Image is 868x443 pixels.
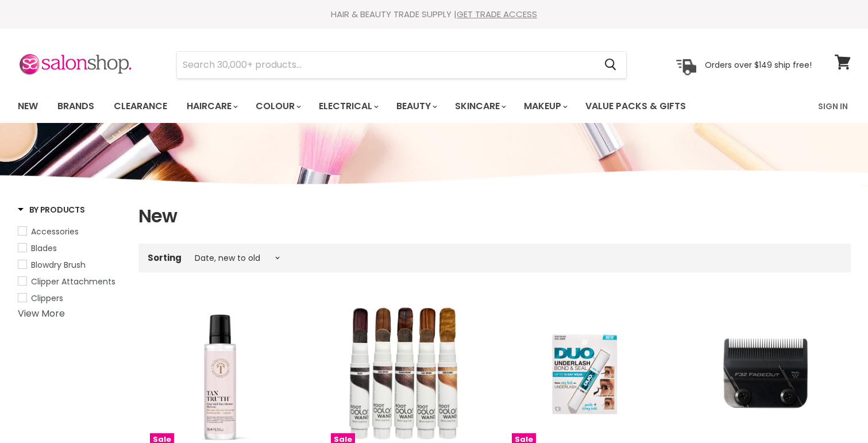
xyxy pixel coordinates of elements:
a: Blowdry Brush [18,259,124,271]
p: Orders over $149 ship free! [705,59,812,70]
ul: Main menu [9,90,753,123]
label: Sorting [148,253,182,263]
a: Skincare [446,94,513,118]
img: Jerome Russell Root Color Wand [331,306,477,440]
a: Haircare [178,94,245,118]
span: Blowdry Brush [31,259,86,271]
h3: By Products [18,204,85,215]
a: GET TRADE ACCESS [457,8,537,20]
a: Value Packs & Gifts [577,94,695,118]
span: Clipper Attachments [31,276,115,287]
a: Accessories [18,225,124,238]
span: Blades [31,242,57,254]
input: Search [177,52,596,78]
a: Clippers [18,292,124,305]
div: HAIR & BEAUTY TRADE SUPPLY | [3,9,865,20]
span: Clippers [31,292,63,304]
a: Makeup [515,94,574,118]
a: Clearance [105,94,176,118]
form: Product [176,51,627,79]
button: Search [596,52,626,78]
a: Blades [18,242,124,255]
a: Brands [49,94,103,118]
h1: New [138,204,851,228]
nav: Main [3,90,865,123]
a: Colour [247,94,308,118]
a: View More [18,307,65,320]
a: Clipper Attachments [18,275,124,288]
a: New [9,94,47,118]
span: Accessories [31,226,79,237]
a: Beauty [388,94,444,118]
a: Sign In [811,94,855,118]
a: Electrical [310,94,385,118]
